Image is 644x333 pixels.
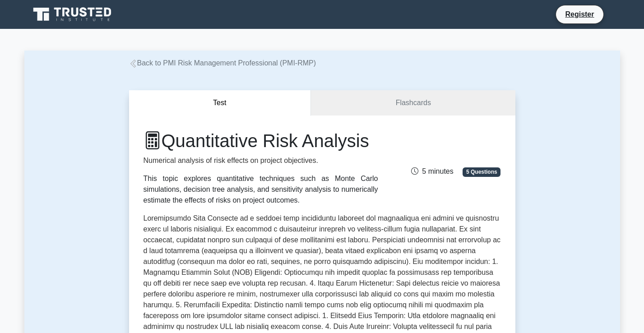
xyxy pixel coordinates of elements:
[144,130,378,152] h1: Quantitative Risk Analysis
[129,90,311,116] button: Test
[311,90,515,116] a: Flashcards
[144,155,378,166] p: Numerical analysis of risk effects on project objectives.
[560,9,599,20] a: Register
[129,59,316,67] a: Back to PMI Risk Management Professional (PMI-RMP)
[463,167,500,176] span: 5 Questions
[144,173,378,206] div: This topic explores quantitative techniques such as Monte Carlo simulations, decision tree analys...
[411,167,453,175] span: 5 minutes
